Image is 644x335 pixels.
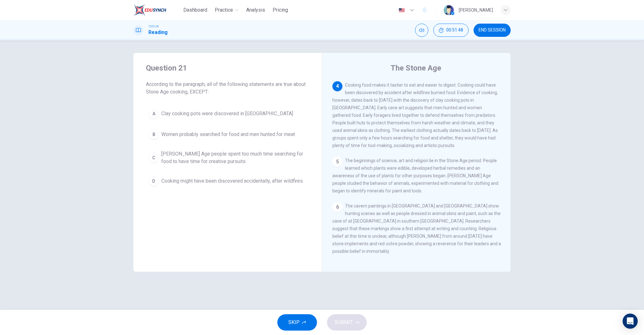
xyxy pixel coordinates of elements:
[133,4,181,16] a: EduSynch logo
[415,24,428,37] div: Mute
[398,8,406,13] img: en
[273,6,288,14] span: Pricing
[479,28,506,33] span: END SESSION
[149,129,159,139] div: B
[459,6,493,14] div: [PERSON_NAME]
[149,109,159,119] div: A
[161,110,293,117] span: Clay cooking pots were discovered in [GEOGRAPHIC_DATA]
[146,147,309,168] button: C[PERSON_NAME] Age people spent too much time searching for food to have time for creative pursuits
[181,4,210,16] button: Dashboard
[215,6,233,14] span: Practice
[161,177,303,185] span: Cooking might have been discovered accidentally, after wildfires
[277,314,317,331] button: SKIP
[433,24,469,37] button: 00:51:48
[332,202,342,212] div: 6
[433,24,469,37] div: Hide
[244,4,268,16] button: Analysis
[446,28,463,33] span: 00:51:48
[332,81,342,91] div: 4
[183,6,207,14] span: Dashboard
[149,176,159,186] div: D
[288,318,300,327] span: SKIP
[146,127,309,142] button: BWomen probably searched for food and men hunted for meat
[444,5,454,15] img: Profile picture
[161,150,307,165] span: [PERSON_NAME] Age people spent too much time searching for food to have time for creative pursuits
[148,24,158,29] span: TOEFL®
[149,153,159,163] div: C
[146,173,309,189] button: DCooking might have been discovered accidentally, after wildfires
[270,4,291,16] button: Pricing
[332,158,498,193] span: The beginnings of science, art and religion lie in the Stone Age period. People learned which pla...
[146,106,309,122] button: AClay cooking pots were discovered in [GEOGRAPHIC_DATA]
[623,314,638,329] div: Open Intercom Messenger
[391,63,441,73] h4: The Stone Age
[332,82,498,148] span: Cooking food makes it tastier to eat and easier to digest. Cooking could have been discovered by ...
[212,4,241,16] button: Practice
[146,63,309,73] h4: Question 21
[474,24,511,37] button: END SESSION
[246,6,265,14] span: Analysis
[133,4,166,16] img: EduSynch logo
[332,157,342,167] div: 5
[161,131,295,138] span: Women probably searched for food and men hunted for meat
[146,81,309,96] span: According to the paragraph, all of the following statements are true about Stone Age cooking, EXC...
[332,203,501,254] span: The cavern paintings in [GEOGRAPHIC_DATA] and [GEOGRAPHIC_DATA] show hunting scenes as well as pe...
[148,29,168,36] h1: Reading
